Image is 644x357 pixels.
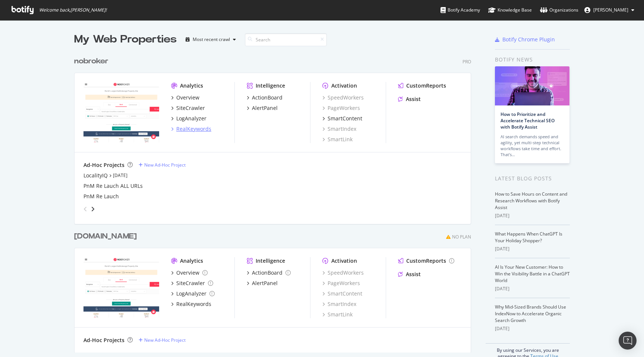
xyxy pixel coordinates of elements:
[322,136,353,143] a: SmartLink
[74,56,111,67] a: nobroker
[74,47,477,353] div: grid
[495,36,555,43] a: Botify Chrome Plugin
[74,32,177,47] div: My Web Properties
[176,104,205,112] div: SiteCrawler
[183,34,239,45] button: Most recent crawl
[488,6,532,14] div: Knowledge Base
[322,269,364,277] a: SpeedWorkers
[495,174,570,183] div: Latest Blog Posts
[398,95,421,103] a: Assist
[74,56,108,67] div: nobroker
[331,82,357,89] div: Activation
[322,115,362,122] a: SmartContent
[322,104,360,112] a: PageWorkers
[495,325,570,332] div: [DATE]
[171,94,199,101] a: Overview
[322,311,353,318] a: SmartLink
[176,269,199,277] div: Overview
[83,172,108,179] a: LocalityIQ
[495,231,562,244] a: What Happens When ChatGPT Is Your Holiday Shopper?
[90,205,95,213] div: angle-right
[247,94,282,101] a: ActionBoard
[171,115,206,122] a: LogAnalyzer
[322,279,360,287] a: PageWorkers
[495,66,569,105] img: How to Prioritize and Accelerate Technical SEO with Botify Assist
[83,193,119,200] a: PnM Re Lauch
[398,271,421,278] a: Assist
[252,94,282,101] div: ActionBoard
[74,231,137,242] div: [DOMAIN_NAME]
[578,4,640,16] button: [PERSON_NAME]
[247,104,278,112] a: AlertPanel
[176,125,211,133] div: RealKeywords
[322,125,356,133] a: SmartIndex
[247,279,278,287] a: AlertPanel
[144,162,186,168] div: New Ad-Hoc Project
[171,125,211,133] a: RealKeywords
[176,115,206,122] div: LogAnalyzer
[406,95,421,103] div: Assist
[495,56,570,64] div: Botify news
[501,111,555,130] a: How to Prioritize and Accelerate Technical SEO with Botify Assist
[83,82,159,142] img: nobroker.com
[331,257,357,265] div: Activation
[328,115,362,122] div: SmartContent
[180,257,203,265] div: Analytics
[495,246,570,252] div: [DATE]
[502,36,555,43] div: Botify Chrome Plugin
[171,269,208,277] a: Overview
[501,134,564,158] div: AI search demands speed and agility, yet multi-step technical workflows take time and effort. Tha...
[39,7,107,13] span: Welcome back, [PERSON_NAME] !
[406,271,421,278] div: Assist
[398,257,454,265] a: CustomReports
[256,82,285,89] div: Intelligence
[252,279,278,287] div: AlertPanel
[180,82,203,89] div: Analytics
[495,212,570,219] div: [DATE]
[83,182,143,190] a: PnM Re Lauch ALL URLs
[322,300,356,308] a: SmartIndex
[322,94,364,101] a: SpeedWorkers
[593,7,628,13] span: Bharat Lohakare
[247,269,291,277] a: ActionBoard
[495,191,567,211] a: How to Save Hours on Content and Research Workflows with Botify Assist
[441,6,480,14] div: Botify Academy
[171,300,211,308] a: RealKeywords
[83,337,124,344] div: Ad-Hoc Projects
[176,94,199,101] div: Overview
[144,337,186,343] div: New Ad-Hoc Project
[495,264,570,284] a: AI Is Your New Customer: How to Win the Visibility Battle in a ChatGPT World
[176,279,205,287] div: SiteCrawler
[193,37,230,42] div: Most recent crawl
[83,161,124,169] div: Ad-Hoc Projects
[245,33,327,46] input: Search
[406,257,446,265] div: CustomReports
[452,234,471,240] div: No Plan
[139,162,186,168] a: New Ad-Hoc Project
[83,257,159,317] img: nobrokersecondary.com
[74,231,140,242] a: [DOMAIN_NAME]
[171,104,205,112] a: SiteCrawler
[406,82,446,89] div: CustomReports
[495,285,570,292] div: [DATE]
[139,337,186,343] a: New Ad-Hoc Project
[171,290,215,297] a: LogAnalyzer
[256,257,285,265] div: Intelligence
[322,290,362,297] a: SmartContent
[113,172,127,178] a: [DATE]
[252,269,282,277] div: ActionBoard
[252,104,278,112] div: AlertPanel
[171,279,213,287] a: SiteCrawler
[540,6,578,14] div: Organizations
